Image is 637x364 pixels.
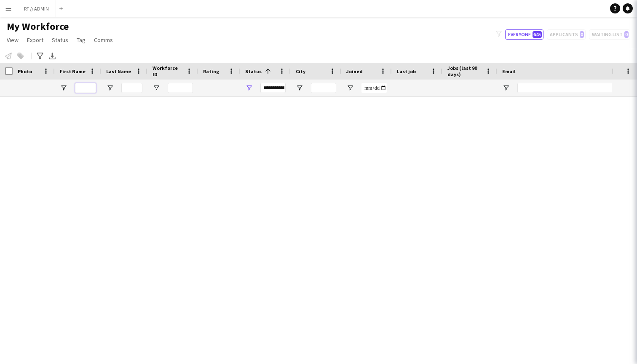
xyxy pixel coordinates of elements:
[35,51,45,61] app-action-btn: Advanced filters
[153,65,183,77] span: Workforce ID
[502,84,510,92] button: Open Filter Menu
[47,51,57,61] app-action-btn: Export XLSX
[346,68,363,74] span: Joined
[245,84,253,92] button: Open Filter Menu
[168,83,193,93] input: Workforce ID Filter Input
[77,36,86,44] span: Tag
[245,68,262,74] span: Status
[24,35,47,45] a: Export
[106,68,131,74] span: Last Name
[60,84,67,92] button: Open Filter Menu
[60,68,86,74] span: First Name
[106,84,114,92] button: Open Filter Menu
[73,35,89,45] a: Tag
[361,83,387,93] input: Joined Filter Input
[27,36,43,44] span: Export
[203,68,219,74] span: Rating
[502,68,516,74] span: Email
[52,36,68,44] span: Status
[18,68,32,74] span: Photo
[296,84,303,92] button: Open Filter Menu
[153,84,160,92] button: Open Filter Menu
[48,35,72,45] a: Status
[121,83,142,93] input: Last Name Filter Input
[505,29,543,40] button: Everyone645
[397,68,416,74] span: Last job
[311,83,336,93] input: City Filter Input
[75,83,96,93] input: First Name Filter Input
[533,31,542,38] span: 645
[94,36,113,44] span: Comms
[447,65,482,77] span: Jobs (last 90 days)
[91,35,116,45] a: Comms
[346,84,354,92] button: Open Filter Menu
[7,36,19,44] span: View
[17,0,56,17] button: RF // ADMIN
[7,20,69,33] span: My Workforce
[3,35,22,45] a: View
[296,68,305,74] span: City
